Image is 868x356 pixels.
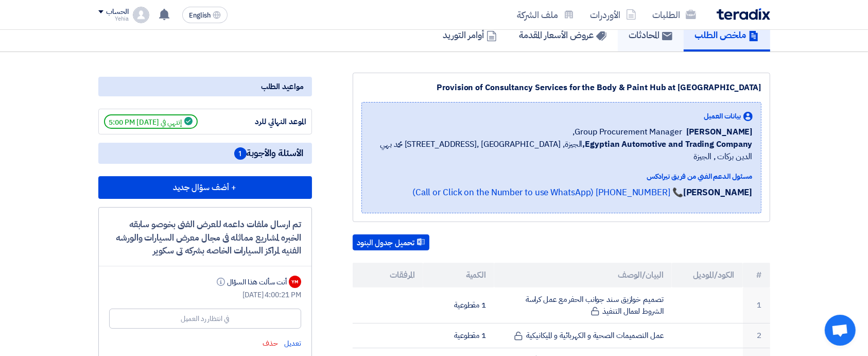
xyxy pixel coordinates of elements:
a: ملف الشركة [509,3,582,27]
button: تحميل جدول البنود [353,234,429,251]
a: المحادثات [618,19,684,52]
span: الأسئلة والأجوبة [234,147,304,160]
span: [PERSON_NAME] [686,126,753,138]
td: 2 [743,324,770,348]
a: 📞 [PHONE_NUMBER] (Call or Click on the Number to use WhatsApp) [412,186,683,199]
h5: أوامر التوريد [443,29,497,41]
div: أنت سألت هذا السؤال [215,277,286,287]
th: الكمية [423,263,494,287]
div: الموعد النهائي للرد [229,116,306,128]
b: Egyptian Automotive and Trading Company, [582,138,752,150]
th: البيان/الوصف [494,263,672,287]
th: المرفقات [353,263,424,287]
span: English [189,12,211,19]
a: أوامر التوريد [432,19,508,52]
a: الطلبات [645,3,704,27]
div: [DATE] 4:00:21 PM [109,290,301,300]
h5: ملخص الطلب [695,29,759,41]
span: إنتهي في [DATE] 5:00 PM [104,114,198,129]
strong: [PERSON_NAME] [683,186,753,199]
button: English [182,7,228,23]
div: Open chat [825,315,856,346]
span: 1 [234,147,247,160]
span: بيانات العميل [704,111,741,122]
td: تصميم خوازيق سند جوانب الحفر مع عمل كراسة الشروط لعمال التنفيذ [494,287,672,324]
a: عروض الأسعار المقدمة [508,19,618,52]
h5: عروض الأسعار المقدمة [519,29,606,41]
td: 1 مقطوعية [423,287,494,324]
h5: المحادثات [629,29,672,41]
div: مواعيد الطلب [98,77,312,96]
div: الحساب [107,8,129,16]
span: حذف [263,338,278,349]
div: Provision of Consultancy Services for the Body & Paint Hub at [GEOGRAPHIC_DATA] [361,81,761,94]
td: 1 مقطوعية [423,324,494,348]
div: YM [289,276,301,288]
div: في انتظار رد العميل [181,313,229,324]
span: الجيزة, [GEOGRAPHIC_DATA] ,[STREET_ADDRESS] محمد بهي الدين بركات , الجيزة [370,138,753,163]
span: Group Procurement Manager, [572,126,682,138]
button: + أضف سؤال جديد [98,176,312,199]
th: الكود/الموديل [672,263,743,287]
div: Yehia [98,16,129,22]
th: # [743,263,770,287]
a: الأوردرات [582,3,645,27]
div: مسئول الدعم الفني من فريق تيرادكس [370,171,753,182]
img: Teradix logo [717,8,770,20]
div: تم ارسال ملفات داعمه للعرض الفنى بخوصو سابقه الخبره لمشاريع مماثله فى مجال معرض السيارات والورشه ... [109,218,301,258]
td: عمل التصميمات الصحية و الكهربائية و الميكانيكية [494,324,672,348]
td: 1 [743,287,770,324]
span: تعديل [284,338,301,349]
a: ملخص الطلب [684,19,770,52]
img: profile_test.png [133,7,149,23]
